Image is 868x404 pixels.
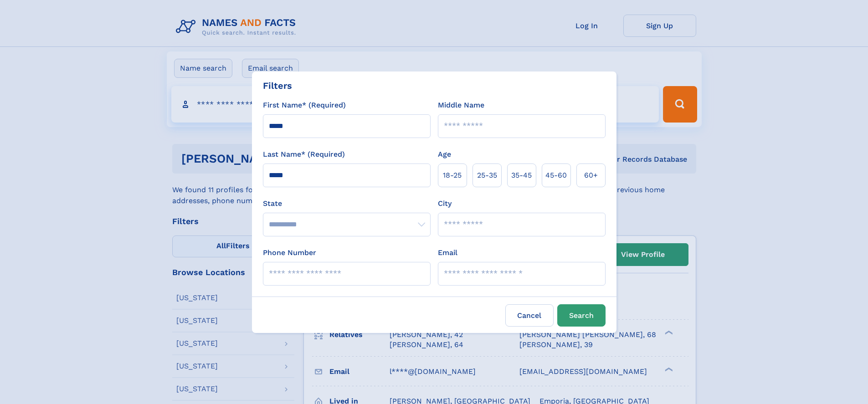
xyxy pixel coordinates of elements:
label: State [263,198,431,209]
button: Search [557,304,606,327]
label: Middle Name [438,100,484,111]
label: Last Name* (Required) [263,149,345,160]
label: Cancel [505,304,554,327]
span: 18‑25 [443,170,462,181]
label: First Name* (Required) [263,100,346,111]
span: 45‑60 [545,170,567,181]
div: Filters [263,79,292,92]
span: 35‑45 [511,170,532,181]
label: City [438,198,452,209]
label: Age [438,149,451,160]
span: 60+ [584,170,598,181]
span: 25‑35 [477,170,497,181]
label: Phone Number [263,247,316,258]
label: Email [438,247,457,258]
